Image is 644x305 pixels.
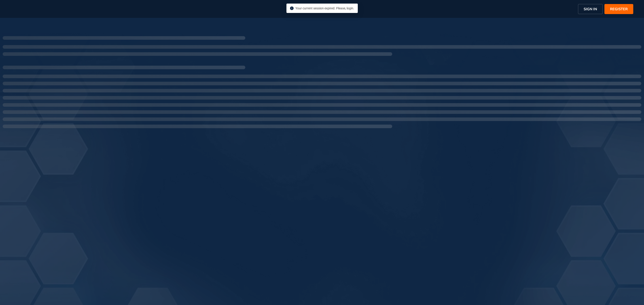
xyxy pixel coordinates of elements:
button: REGISTER [604,4,633,14]
button: SIGN IN [578,4,603,14]
span: Your current session expired. Please, login. [295,6,354,10]
span: info-circle [290,6,294,10]
span: REGISTER [610,6,628,12]
span: SIGN IN [584,6,597,12]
